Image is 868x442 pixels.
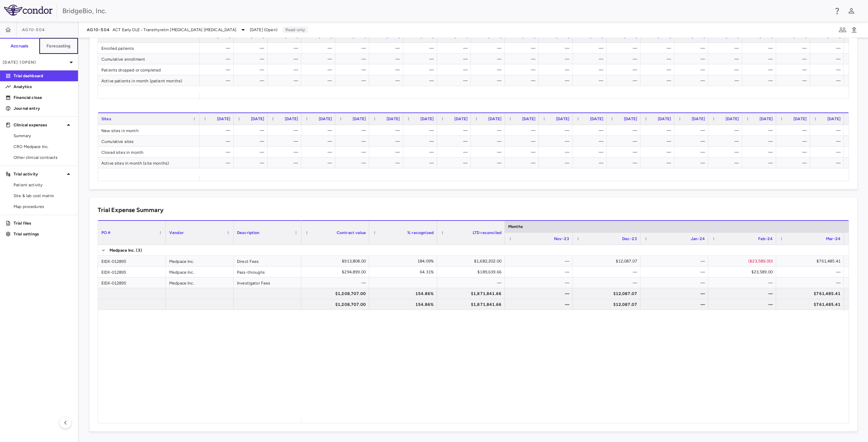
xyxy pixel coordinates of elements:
div: — [647,125,671,136]
div: — [409,54,434,64]
div: — [511,54,535,64]
span: [DATE] [251,117,264,121]
div: — [274,43,298,54]
div: — [545,157,569,168]
div: — [816,64,841,75]
div: — [341,125,366,136]
div: — [748,125,773,136]
span: Patient activity [14,182,73,188]
div: — [714,299,773,310]
div: — [647,288,705,299]
span: Other clinical contracts [14,154,73,161]
span: [DATE] [319,117,332,121]
div: — [613,64,637,75]
span: [DATE] [217,117,230,121]
div: — [613,43,637,54]
div: — [240,136,264,147]
div: — [748,43,773,54]
div: — [274,136,298,147]
div: — [477,147,501,157]
div: — [274,54,298,64]
div: Active sites in month (site months) [98,157,200,168]
div: $294,899.00 [308,267,366,277]
div: — [443,125,468,136]
span: [DATE] [827,117,841,121]
div: — [443,157,468,168]
span: Nov-23 [554,236,569,241]
div: — [714,54,739,64]
div: — [511,43,535,54]
div: — [613,54,637,64]
div: — [206,64,230,75]
div: — [511,277,569,288]
span: CRO Medpace Inc. [14,144,73,150]
div: — [240,75,264,86]
div: — [680,75,705,86]
span: [DATE] [522,117,535,121]
div: $1,682,202.00 [443,256,501,267]
div: — [341,147,366,157]
div: — [613,125,637,136]
span: [DATE] [590,117,603,121]
div: — [782,43,807,54]
div: — [206,43,230,54]
div: — [647,277,705,288]
div: — [477,64,501,75]
div: — [816,125,841,136]
div: — [341,136,366,147]
div: Medpace Inc. [166,256,234,266]
div: — [714,43,739,54]
div: — [714,64,739,75]
div: Investigator Fees [234,277,301,288]
div: — [206,54,230,64]
div: $1,208,707.00 [308,299,366,310]
div: — [714,75,739,86]
div: — [579,75,603,86]
div: — [545,75,569,86]
div: — [545,136,569,147]
div: — [443,64,468,75]
p: Trial activity [14,171,64,177]
div: Pass-throughs [234,267,301,277]
div: — [680,157,705,168]
div: — [206,75,230,86]
div: — [308,277,366,288]
div: — [680,54,705,64]
span: Vendor [169,230,184,235]
div: — [206,147,230,157]
div: — [647,267,705,277]
span: ACT Early OLE - Transthyretin [MEDICAL_DATA] [MEDICAL_DATA] [113,27,236,33]
div: — [816,136,841,147]
span: AG10-504 [22,27,45,33]
div: — [782,147,807,157]
div: — [782,54,807,64]
div: — [341,54,366,64]
div: $1,208,707.00 [308,288,366,299]
div: — [409,147,434,157]
div: — [647,136,671,147]
div: — [714,125,739,136]
span: [DATE] [658,117,671,121]
span: Feb-24 [758,236,773,241]
span: Contract value [337,230,366,235]
span: [DATE] [420,117,434,121]
div: EIDX-012895 [98,256,166,266]
span: [DATE] [353,117,366,121]
span: Jan-24 [691,236,705,241]
p: Clinical expenses [14,122,64,128]
div: — [545,147,569,157]
div: — [308,147,332,157]
div: — [511,288,569,299]
div: — [511,267,569,277]
span: Months [508,224,523,229]
h6: Accruals [11,43,28,49]
span: [DATE] [759,117,773,121]
div: — [308,157,332,168]
div: — [782,75,807,86]
div: — [477,43,501,54]
div: — [308,54,332,64]
span: % recognized [407,230,434,235]
div: — [647,157,671,168]
div: — [545,125,569,136]
div: — [511,125,535,136]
